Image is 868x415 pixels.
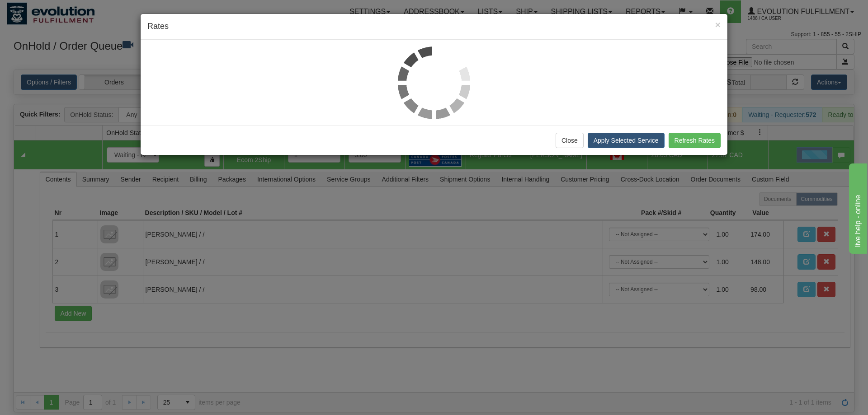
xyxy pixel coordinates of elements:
[847,161,867,253] iframe: chat widget
[715,20,721,29] button: Close
[556,133,584,148] button: Close
[588,133,665,148] button: Apply Selected Service
[7,5,84,16] div: live help - online
[715,19,721,30] span: ×
[147,21,721,33] h4: Rates
[398,47,470,119] img: loader.gif
[669,133,721,148] button: Refresh Rates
